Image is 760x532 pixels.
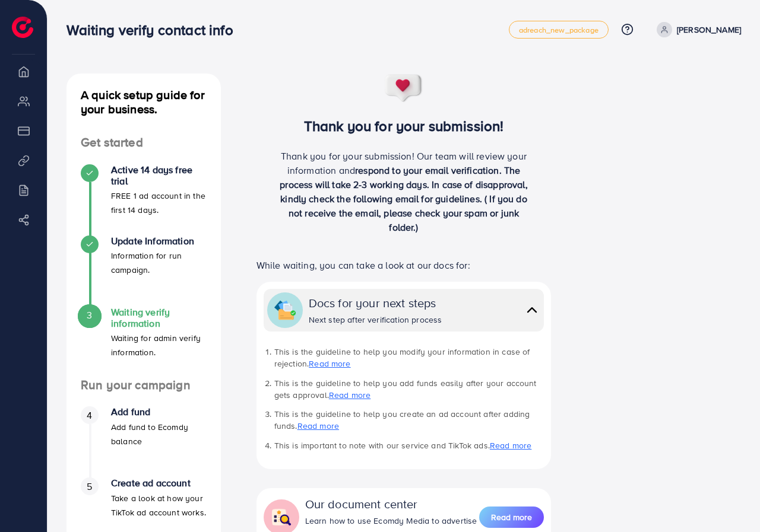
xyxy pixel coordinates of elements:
span: 3 [87,308,92,322]
a: Read more [309,358,350,369]
p: Add fund to Ecomdy balance [111,420,207,448]
p: While waiting, you can take a look at our docs for: [256,258,552,272]
div: Next step after verification process [309,314,442,326]
li: This is the guideline to help you create an ad account after adding funds. [274,408,544,432]
div: Docs for your next steps [309,294,442,311]
img: success [384,74,423,103]
span: respond to your email verification. The process will take 2-3 working days. In case of disapprova... [280,164,527,234]
p: FREE 1 ad account in the first 14 days. [111,189,207,217]
h4: Get started [66,135,221,150]
img: collapse [274,300,296,321]
a: Read more [479,505,544,529]
li: This is important to note with our service and TikTok ads. [274,439,544,451]
p: [PERSON_NAME] [677,23,741,37]
span: Read more [491,511,532,523]
a: Read more [297,420,339,432]
li: This is the guideline to help you modify your information in case of rejection. [274,346,544,370]
h4: Create ad account [111,477,207,489]
li: Active 14 days free trial [66,164,221,235]
span: adreach_new_package [519,26,598,34]
h3: Thank you for your submission! [240,117,568,135]
img: collapse [271,506,292,528]
div: Our document center [305,495,480,512]
img: collapse [524,301,540,318]
img: logo [12,17,33,38]
li: Add fund [66,406,221,477]
span: 5 [87,480,92,493]
a: adreach_new_package [509,21,609,39]
p: Waiting for admin verify information. [111,331,207,359]
h4: Update Information [111,235,207,247]
a: Read more [329,389,370,401]
a: Read more [490,439,531,451]
span: 4 [87,409,92,422]
h4: Add fund [111,406,207,418]
p: Information for run campaign. [111,249,207,277]
p: Thank you for your submission! Our team will review your information and [273,149,535,234]
h3: Waiting verify contact info [66,21,242,39]
p: Take a look at how your TikTok ad account works. [111,491,207,520]
button: Read more [479,506,544,528]
h4: Active 14 days free trial [111,164,207,187]
li: This is the guideline to help you add funds easily after your account gets approval. [274,377,544,402]
li: Waiting verify information [66,307,221,378]
a: [PERSON_NAME] [652,22,741,37]
h4: A quick setup guide for your business. [66,88,221,116]
li: Update Information [66,235,221,307]
h4: Waiting verify information [111,307,207,329]
h4: Run your campaign [66,378,221,393]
